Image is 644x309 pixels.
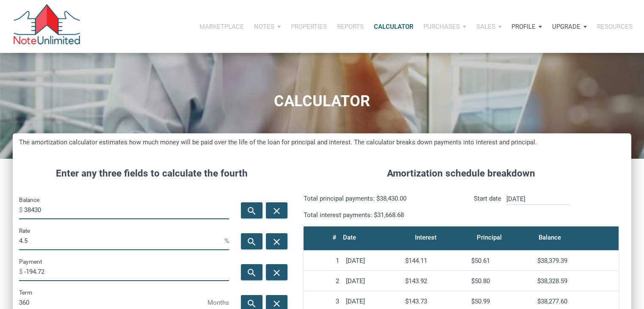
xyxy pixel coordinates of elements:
p: Upgrade [552,23,580,30]
p: Start date [474,193,501,220]
h5: The amortization calculator estimates how much money will be paid over the life of the loan for p... [19,138,625,147]
div: Date [343,232,356,243]
h1: CALCULATOR [6,93,638,110]
h4: Amortization schedule breakdown [297,166,625,181]
button: search [241,264,263,280]
div: Interest [415,232,437,243]
span: $ [19,265,24,279]
div: $50.99 [471,298,531,305]
label: Payment [19,257,42,267]
button: close [266,202,287,218]
i: close [272,298,282,309]
div: 2 [307,277,339,285]
label: Term [19,287,32,298]
button: close [266,233,287,249]
button: Upgrade [547,14,592,39]
p: Total principal payments: $38,430.00 [304,193,455,204]
button: close [266,264,287,280]
div: [DATE] [346,277,398,285]
div: $144.11 [405,257,464,265]
div: $50.61 [471,257,531,265]
i: close [272,268,282,278]
div: $38,277.60 [537,298,615,305]
button: Properties [286,14,332,39]
div: $143.92 [405,277,464,285]
div: $38,328.59 [537,277,615,285]
div: Principal [477,232,502,243]
div: [DATE] [346,257,398,265]
button: Marketplace [194,14,249,39]
div: $50.80 [471,277,531,285]
i: search [247,237,257,247]
i: search [247,206,257,216]
i: close [272,237,282,247]
input: Balance [24,200,229,219]
button: Profile [506,14,547,39]
p: Properties [291,23,327,30]
div: Balance [539,232,561,243]
button: Reports [332,14,369,39]
p: Calculator [374,23,413,30]
i: search [247,298,257,309]
p: Total interest payments: $31,668.68 [304,210,455,220]
div: [DATE] [346,298,398,305]
img: NoteUnlimited [13,4,81,49]
p: Profile [511,23,536,30]
span: % [224,234,229,248]
span: $ [19,203,24,217]
p: Resources [597,23,633,30]
div: $38,379.39 [537,257,615,265]
i: close [272,206,282,216]
p: Marketplace [199,23,244,30]
button: search [241,202,263,218]
label: Rate [19,226,30,236]
a: Calculator [369,14,418,39]
input: Payment [24,262,229,281]
h4: Enter any three fields to calculate the fourth [19,166,285,181]
i: search [247,268,257,278]
button: search [241,233,263,249]
input: Rate [19,231,224,250]
button: Resources [592,14,638,39]
div: $143.73 [405,298,464,305]
div: # [332,232,336,243]
p: Reports [337,23,364,30]
label: Balance [19,195,39,205]
div: 1 [307,257,339,265]
div: 3 [307,298,339,305]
